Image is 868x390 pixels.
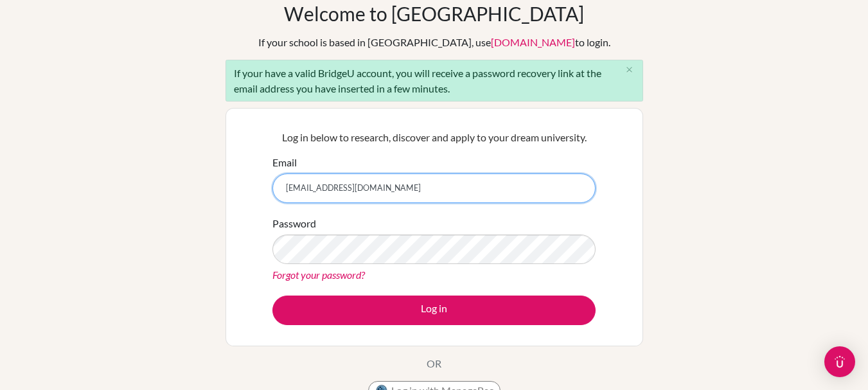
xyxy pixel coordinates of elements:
[272,216,316,231] label: Password
[491,36,575,48] a: [DOMAIN_NAME]
[272,296,596,325] button: Log in
[272,130,596,145] p: Log in below to research, discover and apply to your dream university.
[272,269,365,281] a: Forgot your password?
[617,60,642,80] button: Close
[427,356,441,371] p: OR
[272,155,297,170] label: Email
[226,60,643,102] div: If your have a valid BridgeU account, you will receive a password recovery link at the email addr...
[284,2,584,25] h1: Welcome to [GEOGRAPHIC_DATA]
[624,65,634,75] i: close
[258,35,610,50] div: If your school is based in [GEOGRAPHIC_DATA], use to login.
[824,346,855,377] div: Open Intercom Messenger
